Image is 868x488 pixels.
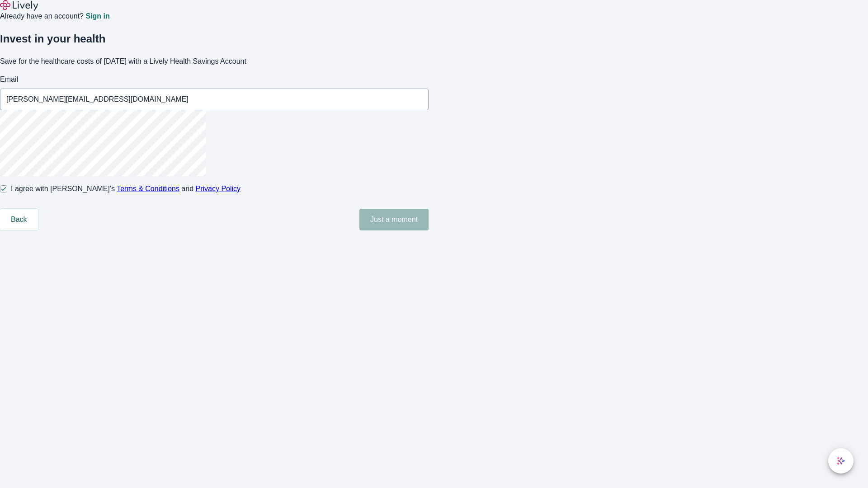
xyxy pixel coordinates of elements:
[11,183,241,194] span: I agree with [PERSON_NAME]’s and
[196,185,241,192] a: Privacy Policy
[85,13,109,20] a: Sign in
[828,448,854,474] button: chat
[117,185,179,192] a: Terms & Conditions
[836,456,845,465] svg: Lively AI Assistant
